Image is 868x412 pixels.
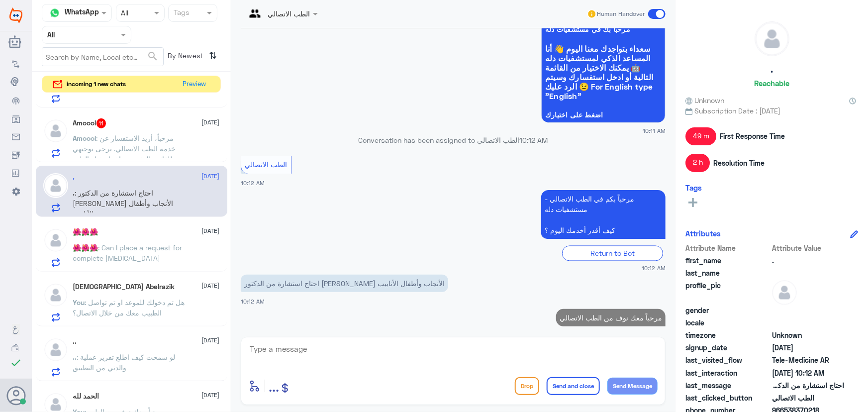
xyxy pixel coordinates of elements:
span: 2025-09-18T07:12:42.576Z [772,368,844,378]
h5: Amoool [73,118,106,128]
span: : Can I place a request for complete [MEDICAL_DATA] [73,243,183,262]
span: . [73,189,75,197]
span: gender [685,305,770,315]
span: : هل تم دخولك للموعد او تم تواصل الطبيب معك من خلال الاتصال؟ [73,298,185,317]
h5: . [771,64,773,75]
span: Human Handover [597,9,645,18]
span: Unknown [685,95,724,105]
button: search [147,48,159,65]
span: الطب الاتصالي [245,160,288,169]
span: Attribute Name [685,243,770,253]
span: 10:12 AM [520,136,548,144]
h5: . [73,173,75,182]
span: 11 [96,118,106,128]
span: : مرحباً، أريد الاستفسار عن خدمة الطب الاتصالي. يرجى توجيهي للقائمة الرئيسية واختيار خيار الطب ال... [73,134,176,174]
span: last_clicked_button [685,393,770,403]
button: Send and close [547,377,600,395]
input: Search by Name, Local etc… [42,48,163,66]
span: 10:12 AM [241,180,265,186]
p: 18/9/2025, 10:12 AM [241,275,448,292]
span: 12:12 PM [642,330,666,338]
span: locale [685,317,770,328]
img: defaultAdmin.png [43,228,68,253]
div: Tags [172,7,190,20]
button: Preview [179,76,210,93]
img: defaultAdmin.png [43,118,68,143]
span: 10:12 AM [241,298,265,305]
img: defaultAdmin.png [43,337,68,362]
img: defaultAdmin.png [755,22,789,56]
span: Tele-Medicine AR [772,355,844,365]
h5: 🌺🌺🌺 [73,228,98,236]
span: search [147,50,159,62]
span: last_name [685,268,770,278]
span: last_interaction [685,368,770,378]
span: By Newest [164,47,205,67]
img: Widebot Logo [9,7,22,23]
span: 2025-01-19T07:26:50.626Z [772,342,844,353]
span: 10:11 AM [643,126,666,135]
span: 10:12 AM [642,264,666,272]
button: Send Message [607,378,658,395]
span: Amoool [73,134,96,142]
span: Subscription Date : [DATE] [685,105,858,116]
h5: .. [73,337,77,346]
span: timezone [685,330,770,340]
h6: Tags [685,183,702,192]
span: last_message [685,380,770,391]
span: null [772,305,844,315]
i: check [10,357,22,369]
span: Attribute Value [772,243,844,253]
span: .. [73,353,77,361]
span: سعداء بتواجدك معنا اليوم 👋 أنا المساعد الذكي لمستشفيات دله 🤖 يمكنك الاختيار من القائمة التالية أو... [545,44,662,101]
span: [DATE] [202,391,220,400]
span: Resolution Time [713,158,765,168]
i: ⇅ [209,47,217,64]
p: 18/9/2025, 12:12 PM [556,309,666,326]
span: profile_pic [685,280,770,303]
span: مرحباً بك في مستشفيات دله [545,25,662,33]
span: last_visited_flow [685,355,770,365]
button: Drop [515,377,539,395]
span: [DATE] [202,281,220,290]
span: ... [269,377,279,395]
button: Avatar [6,386,25,405]
span: null [772,317,844,328]
span: احتاج استشارة من الدكتور بشير دكتور الأنجاب وأطفال الأنابيب [772,380,844,391]
span: signup_date [685,342,770,353]
h5: Islam Abelrazik [73,283,175,291]
span: 2 h [685,154,710,172]
img: whatsapp.png [47,5,62,20]
h5: الحمد لله [73,392,99,401]
img: defaultAdmin.png [43,173,68,198]
span: [DATE] [202,226,220,235]
span: [DATE] [202,118,220,127]
div: Return to Bot [562,246,663,261]
button: ... [269,375,279,397]
span: incoming 1 new chats [67,80,126,89]
span: [DATE] [202,172,220,181]
span: 49 m [685,127,716,145]
span: : لو سمحت كيف اطلع تقرير عملية والدتي من التطبيق [73,353,176,372]
span: اضغط على اختيارك [545,111,662,119]
h6: Attributes [685,229,721,238]
span: : احتاج استشارة من الدكتور [PERSON_NAME] الأنجاب وأطفال الأنابيب [73,189,174,218]
img: defaultAdmin.png [772,280,797,305]
span: 🌺🌺🌺 [73,243,98,252]
img: defaultAdmin.png [43,283,68,308]
p: 18/9/2025, 10:12 AM [541,190,666,239]
span: You [73,298,85,307]
p: Conversation has been assigned to الطب الاتصالي [241,135,666,145]
span: الطب الاتصالي [772,393,844,403]
span: first_name [685,255,770,266]
span: [DATE] [202,336,220,345]
h6: Reachable [754,79,789,88]
span: Unknown [772,330,844,340]
span: . [772,255,844,266]
span: First Response Time [720,131,785,141]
